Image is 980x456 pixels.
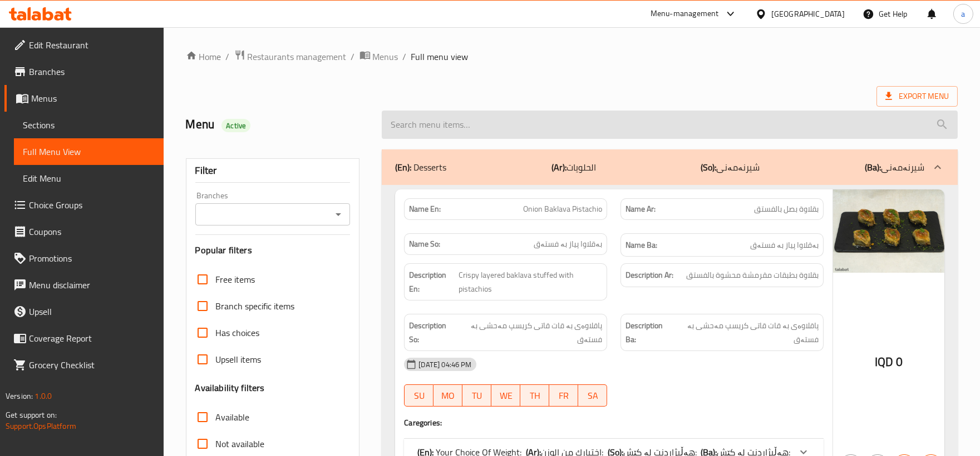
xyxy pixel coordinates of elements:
h4: Caregories: [404,417,824,428]
button: SA [578,384,607,407]
span: Has choices [216,326,260,339]
p: الحلويات [551,161,596,174]
a: Sections [14,112,164,138]
span: a [961,8,965,20]
a: Branches [4,58,164,85]
h2: Menu [186,116,369,133]
strong: Description Ar: [626,268,673,282]
span: بقلاوة بطبقات مقرمشة محشوة بالفستق [686,268,819,282]
span: Edit Menu [23,172,155,185]
div: [GEOGRAPHIC_DATA] [771,8,845,20]
a: Menu disclaimer [4,272,164,298]
a: Menus [4,85,164,112]
div: Filter [195,159,351,183]
span: Upsell [29,305,155,318]
span: TU [467,388,487,404]
button: TU [462,384,491,407]
span: Edit Restaurant [29,38,155,52]
a: Grocery Checklist [4,352,164,378]
li: / [403,50,407,63]
span: Active [221,121,250,131]
span: Full menu view [411,50,469,63]
span: Menus [373,50,398,63]
p: Desserts [395,161,446,174]
strong: Name Ba: [626,238,657,252]
span: 1.0.0 [35,389,52,403]
span: Upsell items [216,353,262,366]
a: Promotions [4,245,164,272]
span: Choice Groups [29,198,155,212]
span: Menus [31,92,155,105]
span: Not available [216,437,265,450]
a: Coupons [4,218,164,245]
li: / [351,50,355,63]
a: Support.OpsPlatform [6,419,76,433]
strong: Name En: [409,203,441,215]
p: شیرنەمەنی [865,161,924,174]
b: (So): [701,159,716,176]
span: [DATE] 04:46 PM [414,359,476,370]
button: Open [331,207,346,222]
strong: Name Ar: [626,203,656,215]
a: Choice Groups [4,192,164,218]
span: Export Menu [885,89,949,103]
span: Free items [216,273,255,286]
a: Home [186,50,221,63]
span: Coupons [29,225,155,238]
button: WE [491,384,520,407]
span: Full Menu View [23,145,155,158]
span: SA [583,388,603,404]
span: Restaurants management [248,50,347,63]
h3: Popular filters [195,244,351,257]
p: شیرنەمەنی [701,161,760,174]
span: بەقلاوا پیاز بە فستەق [750,238,819,252]
span: TH [525,388,545,404]
span: Grocery Checklist [29,358,155,372]
span: Sections [23,118,155,132]
span: پاقلاوەی بە قات قاتی کریسپ مەحشی بە فستەق [673,319,819,346]
a: Edit Restaurant [4,32,164,58]
span: SU [409,388,429,404]
strong: Description En: [409,268,456,295]
h3: Availability filters [195,382,265,394]
span: بەقلاوا پیاز بە فستەق [534,238,602,250]
span: Coverage Report [29,332,155,345]
img: Fresh_landBaklava_Onion_p638913862193942336.jpg [833,189,944,273]
li: / [226,50,230,63]
button: FR [549,384,578,407]
span: Version: [6,389,33,403]
nav: breadcrumb [186,49,958,64]
span: Crispy layered baklava stuffed with pistachios [459,268,602,295]
button: TH [520,384,549,407]
span: IQD [875,351,893,373]
span: پاقلاوەی بە قات قاتی کریسپ مەحشی بە فستەق [456,319,602,346]
div: Active [221,119,250,132]
strong: Description Ba: [626,319,671,346]
span: بقلاوة بصل بالفستق [754,203,819,215]
span: Promotions [29,252,155,265]
span: WE [496,388,516,404]
button: MO [434,384,462,407]
a: Upsell [4,298,164,325]
span: 0 [896,351,903,373]
strong: Name So: [409,238,440,250]
input: search [382,111,958,139]
b: (En): [395,159,411,176]
span: Export Menu [876,86,958,107]
a: Full Menu View [14,138,164,165]
b: (Ar): [551,159,567,176]
button: SU [404,384,434,407]
span: FR [554,388,574,404]
span: Branch specific items [216,299,295,313]
a: Coverage Report [4,325,164,352]
span: Menu disclaimer [29,278,155,292]
span: Available [216,410,250,424]
a: Edit Menu [14,165,164,192]
b: (Ba): [865,159,881,176]
span: Get support on: [6,408,57,422]
strong: Description So: [409,319,454,346]
span: Branches [29,65,155,78]
a: Menus [360,49,398,64]
a: Restaurants management [234,49,347,64]
div: (En): Desserts(Ar):الحلويات(So):شیرنەمەنی(Ba):شیرنەمەنی [382,149,958,185]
